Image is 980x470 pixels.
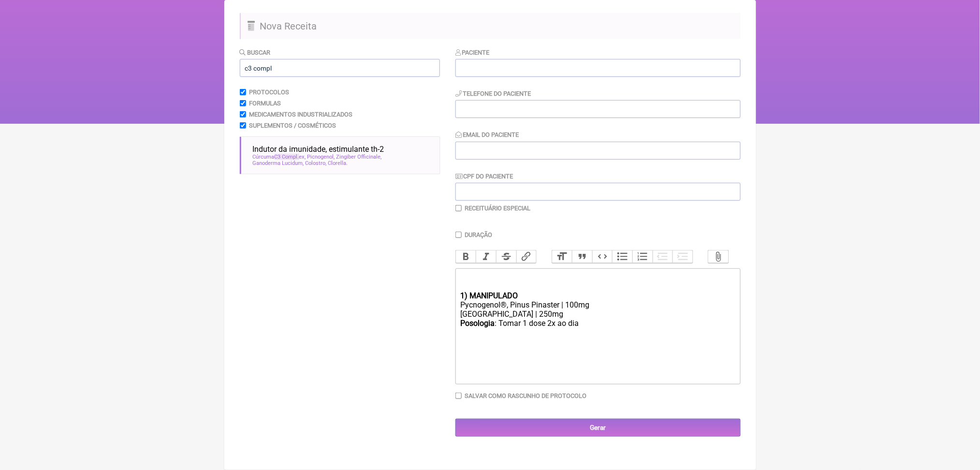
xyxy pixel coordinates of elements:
label: Paciente [455,49,490,56]
button: Quote [572,250,592,263]
span: Zingiber Officinale [336,154,382,160]
span: Picnogenol [307,154,335,160]
span: Clorella [328,160,348,166]
button: Link [516,250,537,263]
div: [GEOGRAPHIC_DATA] | 250mg [460,309,735,319]
button: Attach Files [708,250,729,263]
span: C3 Compl [275,154,299,160]
span: Ganoderma Lucidum [253,160,304,166]
div: ㅤ [460,272,735,291]
label: Suplementos / Cosméticos [249,122,336,129]
button: Numbers [632,250,653,263]
input: Gerar [455,419,741,437]
button: Heading [552,250,572,263]
span: Cúrcuma ex [253,154,306,160]
label: Salvar como rascunho de Protocolo [465,392,586,399]
button: Code [592,250,613,263]
button: Bullets [612,250,632,263]
label: Protocolos [249,88,289,96]
h2: Nova Receita [240,13,741,39]
label: Formulas [249,100,281,107]
span: Colostro [306,160,327,166]
button: Increase Level [673,250,693,263]
span: Indutor da imunidade, estimulante th-2 [253,145,384,154]
strong: 1) MANIPULADO [460,291,518,300]
button: Strikethrough [496,250,516,263]
label: Duração [465,231,492,238]
label: Telefone do Paciente [455,90,531,97]
strong: Posologia [460,319,495,328]
label: Email do Paciente [455,131,519,138]
label: CPF do Paciente [455,173,513,180]
label: Buscar [240,49,271,56]
div: Pycnogenol®, Pinus Pinaster | 100mg [460,300,735,309]
label: Medicamentos Industrializados [249,111,352,118]
button: Decrease Level [653,250,673,263]
button: Bold [456,250,476,263]
label: Receituário Especial [465,205,530,212]
div: : Tomar 1 dose 2x ao dia ㅤ [460,319,735,338]
button: Italic [476,250,496,263]
input: exemplo: emagrecimento, ansiedade [240,59,440,77]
